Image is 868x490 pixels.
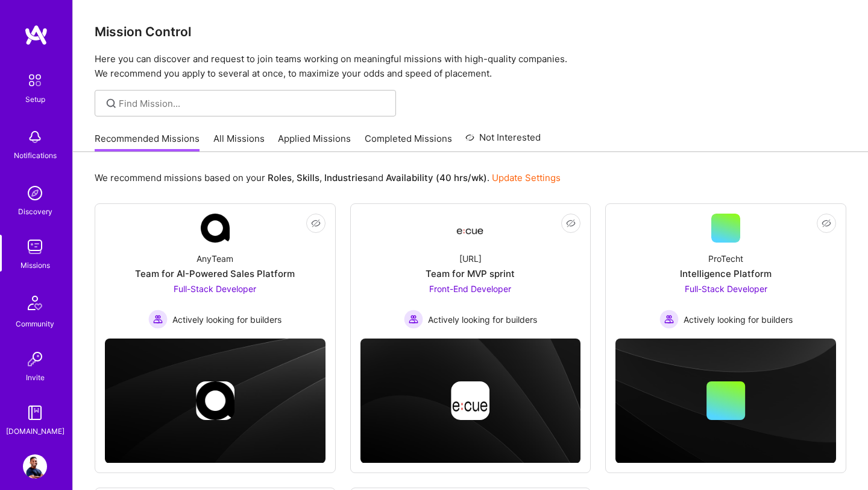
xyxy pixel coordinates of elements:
[20,454,50,479] a: User Avatar
[23,125,47,149] img: bell
[680,267,772,280] div: Intelligence Platform
[360,339,581,463] img: cover
[404,310,423,329] img: Actively looking for builders
[278,132,351,152] a: Applied Missions
[23,235,47,259] img: teamwork
[104,97,118,110] i: icon SearchGrey
[18,205,52,218] div: Discovery
[201,214,230,243] img: Company Logo
[426,267,515,280] div: Team for MVP sprint
[148,310,168,329] img: Actively looking for builders
[213,132,265,152] a: All Missions
[615,214,836,329] a: ProTechtIntelligence PlatformFull-Stack Developer Actively looking for buildersActively looking f...
[615,339,836,463] img: cover
[174,284,256,294] span: Full-Stack Developer
[465,130,541,152] a: Not Interested
[456,217,485,239] img: Company Logo
[23,454,47,479] img: User Avatar
[119,97,387,110] input: Find Mission...
[23,347,47,371] img: Invite
[708,252,743,265] div: ProTecht
[6,425,64,437] div: [DOMAIN_NAME]
[311,218,321,228] i: icon EyeClosed
[451,381,489,420] img: Company logo
[95,171,561,184] p: We recommend missions based on your , , and .
[684,313,793,326] span: Actively looking for builders
[95,52,846,81] p: Here you can discover and request to join teams working on meaningful missions with high-quality ...
[20,259,50,272] div: Missions
[24,24,48,46] img: logo
[459,252,482,265] div: [URL]
[365,132,452,152] a: Completed Missions
[23,401,47,425] img: guide book
[16,317,54,330] div: Community
[360,214,581,329] a: Company Logo[URL]Team for MVP sprintFront-End Developer Actively looking for buildersActively loo...
[95,132,200,152] a: Recommended Missions
[297,172,319,183] b: Skills
[26,371,45,384] div: Invite
[324,172,368,183] b: Industries
[196,381,234,420] img: Company logo
[105,339,325,463] img: cover
[429,284,511,294] span: Front-End Developer
[659,310,679,329] img: Actively looking for builders
[822,218,831,228] i: icon EyeClosed
[25,93,45,106] div: Setup
[105,214,325,329] a: Company LogoAnyTeamTeam for AI-Powered Sales PlatformFull-Stack Developer Actively looking for bu...
[22,68,48,93] img: setup
[20,288,49,317] img: Community
[566,218,576,228] i: icon EyeClosed
[172,313,281,326] span: Actively looking for builders
[268,172,292,183] b: Roles
[14,149,57,162] div: Notifications
[135,267,295,280] div: Team for AI-Powered Sales Platform
[95,24,846,39] h3: Mission Control
[685,284,767,294] span: Full-Stack Developer
[428,313,537,326] span: Actively looking for builders
[386,172,487,183] b: Availability (40 hrs/wk)
[197,252,233,265] div: AnyTeam
[23,181,47,205] img: discovery
[492,172,561,183] a: Update Settings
